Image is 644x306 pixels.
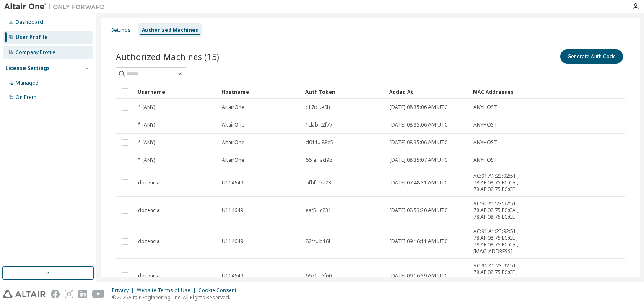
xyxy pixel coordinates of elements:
[222,272,243,279] span: U114649
[78,290,87,298] img: linkedin.svg
[3,290,46,298] img: altair_logo.svg
[306,272,332,279] span: 6651...6f60
[16,80,39,86] div: Managed
[473,85,532,99] div: MAC Addresses
[138,157,155,163] span: * (ANY)
[222,157,244,163] span: AltairOne
[138,122,155,128] span: * (ANY)
[138,139,155,146] span: * (ANY)
[4,3,109,11] img: Altair One
[116,51,219,62] span: Authorized Machines (15)
[306,139,333,146] span: d011...88e5
[138,104,155,111] span: * (ANY)
[390,122,448,128] span: [DATE] 08:35:06 AM UTC
[222,179,243,186] span: U114649
[5,65,50,72] div: License Settings
[390,179,448,186] span: [DATE] 07:48:31 AM UTC
[16,94,36,101] div: On Prem
[390,207,448,214] span: [DATE] 08:53:20 AM UTC
[16,49,55,56] div: Company Profile
[138,179,160,186] span: docencia
[137,287,198,294] div: Website Terms of Use
[65,290,73,298] img: instagram.svg
[473,262,532,289] span: AC:91:A1:23:92:51 , 78:AF:08:75:EC:CE , 78:AF:08:75:EC:CA , [MAC_ADDRESS]
[473,139,497,146] span: ANYHOST
[138,207,160,214] span: docencia
[473,122,497,128] span: ANYHOST
[390,238,448,245] span: [DATE] 09:16:11 AM UTC
[222,139,244,146] span: AltairOne
[198,287,241,294] div: Cookie Consent
[112,287,137,294] div: Privacy
[222,122,244,128] span: AltairOne
[306,122,332,128] span: 1dab...2f77
[306,104,331,111] span: c17d...e0fc
[112,294,241,301] p: © 2025 Altair Engineering, Inc. All Rights Reserved.
[390,157,448,163] span: [DATE] 08:35:07 AM UTC
[306,238,330,245] span: 82fc...b16f
[306,179,331,186] span: bfbf...5a23
[390,104,448,111] span: [DATE] 08:35:06 AM UTC
[473,173,532,193] span: AC:91:A1:23:92:51 , 78:AF:08:75:EC:CA , 78:AF:08:75:EC:CE
[305,85,382,99] div: Auth Token
[221,85,299,99] div: Hostname
[473,200,532,220] span: AC:91:A1:23:92:51 , 78:AF:08:75:EC:CA , 78:AF:08:75:EC:CE
[16,34,48,41] div: User Profile
[390,139,448,146] span: [DATE] 08:35:06 AM UTC
[138,272,160,279] span: docencia
[389,85,466,99] div: Added At
[16,19,43,26] div: Dashboard
[222,238,243,245] span: U114649
[473,157,497,163] span: ANYHOST
[390,272,448,279] span: [DATE] 09:16:39 AM UTC
[473,228,532,255] span: AC:91:A1:23:92:51 , 78:AF:08:75:EC:CE , 78:AF:08:75:EC:CA , [MAC_ADDRESS]
[222,207,243,214] span: U114649
[306,207,331,214] span: eaf5...c831
[222,104,244,111] span: AltairOne
[138,85,215,99] div: Username
[473,104,497,111] span: ANYHOST
[51,290,60,298] img: facebook.svg
[560,49,623,64] button: Generate Auth Code
[138,238,160,245] span: docencia
[111,27,131,34] div: Settings
[306,157,332,163] span: 66fa...ad9b
[92,290,104,298] img: youtube.svg
[142,27,198,34] div: Authorized Machines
